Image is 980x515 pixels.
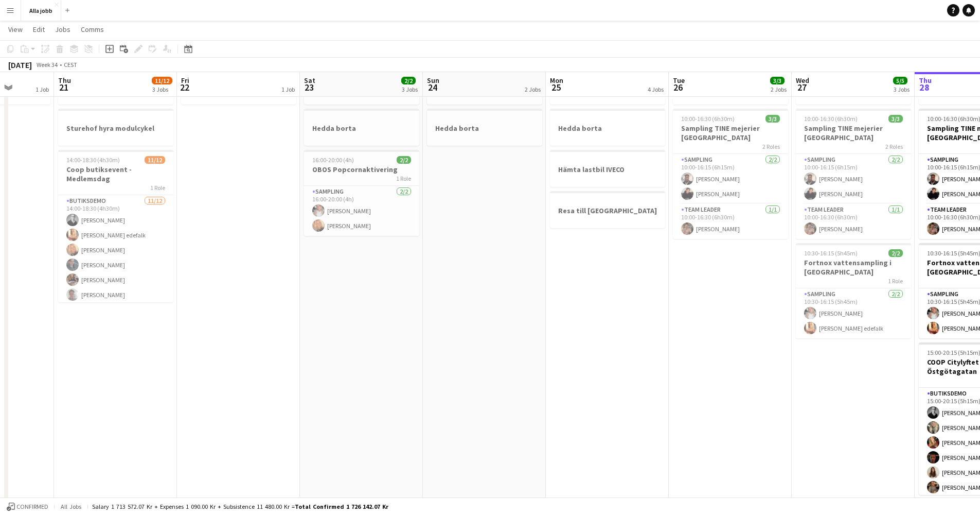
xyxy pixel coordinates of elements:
span: All jobs [59,503,83,510]
h3: Coop butiksevent - Medlemsdag [58,165,173,183]
span: 16:00-20:00 (4h) [312,156,354,164]
span: Comms [81,25,104,34]
app-job-card: 10:00-16:30 (6h30m)3/3Sampling TINE mejerier [GEOGRAPHIC_DATA]2 RolesSampling2/210:00-16:15 (6h15... [673,109,788,239]
app-card-role: Sampling2/210:00-16:15 (6h15m)[PERSON_NAME][PERSON_NAME] [673,154,788,204]
span: 1 Role [888,277,903,285]
h3: Hedda borta [304,124,419,133]
span: 3/3 [888,115,903,123]
span: 10:30-16:15 (5h45m) [804,249,858,257]
app-card-role: Sampling2/216:00-20:00 (4h)[PERSON_NAME][PERSON_NAME] [304,186,419,236]
span: 2 Roles [762,143,780,150]
span: Week 34 [34,61,60,68]
div: CEST [64,61,77,68]
span: 22 [180,81,189,93]
span: 2/2 [397,156,411,164]
span: 23 [302,81,315,93]
app-card-role: Sampling2/210:00-16:15 (6h15m)[PERSON_NAME][PERSON_NAME] [796,154,911,204]
app-job-card: 10:30-16:15 (5h45m)2/2Fortnox vattensampling i [GEOGRAPHIC_DATA]1 RoleSampling2/210:30-16:15 (5h4... [796,243,911,338]
app-card-role: Team Leader1/110:00-16:30 (6h30m)[PERSON_NAME] [673,204,788,239]
h3: Hedda borta [550,124,665,133]
span: 14:00-18:30 (4h30m) [66,156,120,164]
button: Confirmed [5,501,50,512]
a: View [4,23,27,36]
span: 3/3 [770,77,785,84]
div: 1 Job [35,85,49,93]
span: Sat [304,76,315,85]
a: Edit [29,23,49,36]
app-job-card: 16:00-20:00 (4h)2/2OBOS Popcornaktivering1 RoleSampling2/216:00-20:00 (4h)[PERSON_NAME][PERSON_NAME] [304,150,419,236]
span: Jobs [55,25,70,34]
app-job-card: Hedda borta [304,109,419,146]
app-card-role: Butiksdemo11/1214:00-18:30 (4h30m)[PERSON_NAME][PERSON_NAME] edefalk[PERSON_NAME][PERSON_NAME][PE... [58,195,173,394]
h3: Sturehof hyra modulcykel [58,124,173,133]
span: 3/3 [765,115,780,123]
h3: Sampling TINE mejerier [GEOGRAPHIC_DATA] [673,124,788,142]
app-card-role: Team Leader1/110:00-16:30 (6h30m)[PERSON_NAME] [796,204,911,239]
span: Sun [427,76,439,85]
h3: OBOS Popcornaktivering [304,165,419,174]
button: Alla jobb [21,1,61,21]
span: View [8,25,23,34]
span: 26 [671,81,685,93]
app-job-card: 14:00-18:30 (4h30m)11/12Coop butiksevent - Medlemsdag1 RoleButiksdemo11/1214:00-18:30 (4h30m)[PER... [58,150,173,302]
span: 2 Roles [885,143,903,150]
app-job-card: Hedda borta [550,109,665,146]
app-job-card: Sturehof hyra modulcykel [58,109,173,146]
span: 11/12 [152,77,172,84]
div: 3 Jobs [402,85,418,93]
span: Mon [550,76,563,85]
div: 4 Jobs [648,85,664,93]
span: 10:00-16:30 (6h30m) [804,115,858,123]
app-job-card: Hedda borta [427,109,542,146]
div: 2 Jobs [525,85,541,93]
span: Tue [673,76,685,85]
span: 21 [57,81,71,93]
span: 27 [794,81,809,93]
div: 3 Jobs [152,85,172,93]
span: Edit [33,25,45,34]
div: 2 Jobs [771,85,787,93]
span: 28 [917,81,932,93]
span: Total Confirmed 1 726 142.07 kr [295,503,388,510]
span: 24 [425,81,439,93]
app-job-card: Resa till [GEOGRAPHIC_DATA] [550,191,665,228]
span: Thu [58,76,71,85]
span: Wed [796,76,809,85]
h3: Hämta lastbil IVECO [550,165,665,174]
div: 1 Job [281,85,295,93]
h3: Sampling TINE mejerier [GEOGRAPHIC_DATA] [796,124,911,142]
span: 1 Role [396,175,411,182]
app-job-card: Hämta lastbil IVECO [550,150,665,187]
h3: Fortnox vattensampling i [GEOGRAPHIC_DATA] [796,258,911,277]
span: Thu [919,76,932,85]
span: 2/2 [888,249,903,257]
span: 25 [548,81,563,93]
a: Jobs [51,23,75,36]
app-card-role: Sampling2/210:30-16:15 (5h45m)[PERSON_NAME][PERSON_NAME] edefalk [796,288,911,338]
a: Comms [77,23,108,36]
div: [DATE] [8,60,32,70]
span: 5/5 [893,77,907,84]
span: 10:00-16:30 (6h30m) [681,115,735,123]
span: 1 Role [150,184,165,192]
div: 3 Jobs [894,85,910,93]
app-job-card: 10:00-16:30 (6h30m)3/3Sampling TINE mejerier [GEOGRAPHIC_DATA]2 RolesSampling2/210:00-16:15 (6h15... [796,109,911,239]
h3: Hedda borta [427,124,542,133]
span: Fri [181,76,189,85]
span: 2/2 [401,77,416,84]
h3: Resa till [GEOGRAPHIC_DATA] [550,206,665,215]
span: Confirmed [16,503,48,510]
div: Salary 1 713 572.07 kr + Expenses 1 090.00 kr + Subsistence 11 480.00 kr = [92,503,388,510]
span: 11/12 [145,156,165,164]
